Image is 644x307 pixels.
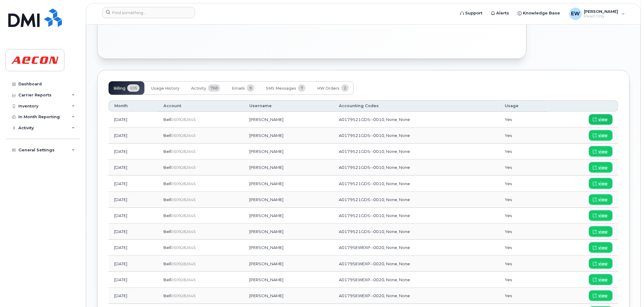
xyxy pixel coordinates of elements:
span: 7 [298,84,305,92]
span: 0509282645 [171,117,196,122]
span: view [598,293,608,298]
span: Bell [163,261,171,266]
span: Emails [232,86,245,91]
span: Bell [163,133,171,138]
span: view [598,197,608,202]
a: Alerts [487,7,514,19]
span: 0509282645 [171,245,196,250]
a: view [589,210,613,221]
td: [DATE] [109,192,158,208]
span: A0179521GDS--0010, None, None [339,229,410,234]
span: Read Only [584,14,619,19]
span: Bell [163,181,171,186]
td: [PERSON_NAME] [244,208,333,224]
th: Username [244,100,333,111]
td: Yes [499,160,549,176]
span: 0509282645 [171,278,196,282]
span: view [598,133,608,138]
td: [DATE] [109,128,158,144]
span: 0509282645 [171,133,196,138]
span: A0179521GDS--0010, None, None [339,149,410,154]
td: Yes [499,256,549,272]
span: 0509282645 [171,181,196,186]
a: view [589,194,613,205]
td: [DATE] [109,256,158,272]
td: [PERSON_NAME] [244,224,333,240]
td: Yes [499,128,549,144]
span: A0179521GDS--0010, None, None [339,213,410,218]
td: [PERSON_NAME] [244,176,333,192]
td: [PERSON_NAME] [244,272,333,288]
td: Yes [499,144,549,160]
span: HW Orders [317,86,339,91]
span: view [598,117,608,122]
td: [PERSON_NAME] [244,112,333,128]
td: [DATE] [109,160,158,176]
a: view [589,258,613,269]
span: Alerts [496,10,509,16]
span: 0509282645 [171,197,196,202]
span: view [598,213,608,218]
a: view [589,242,613,253]
div: elizabeth williams [565,8,629,20]
td: [PERSON_NAME] [244,160,333,176]
span: view [598,261,608,266]
span: 0509282645 [171,213,196,218]
input: Find something... [102,7,195,18]
span: view [598,277,608,282]
td: [DATE] [109,208,158,224]
span: view [598,165,608,170]
span: Bell [163,213,171,218]
span: 0509282645 [171,165,196,170]
th: Month [109,100,158,111]
th: Usage [499,100,549,111]
a: Knowledge Base [514,7,565,19]
td: [PERSON_NAME] [244,288,333,304]
span: view [598,149,608,154]
a: Support [456,7,487,19]
span: EW [571,10,580,17]
span: 0509282645 [171,229,196,234]
span: 0509282645 [171,293,196,298]
td: Yes [499,208,549,224]
span: Bell [163,165,171,170]
span: A0179521GDS--0010, None, None [339,197,410,202]
span: A01795EWEXP--0020, None, None [339,277,410,282]
a: view [589,178,613,189]
span: Bell [163,149,171,154]
span: 2 [341,84,349,92]
a: view [589,290,613,301]
span: view [598,181,608,186]
a: view [589,146,613,157]
td: [DATE] [109,144,158,160]
span: [PERSON_NAME] [584,9,619,14]
span: 0509282645 [171,262,196,266]
span: A01795EWEXP--0020, None, None [339,261,410,266]
span: Support [466,10,483,16]
span: Bell [163,229,171,234]
span: Activity [191,86,206,91]
td: [PERSON_NAME] [244,240,333,256]
span: Bell [163,197,171,202]
th: Account [158,100,244,111]
span: Usage History [151,86,179,91]
a: view [589,226,613,237]
td: Yes [499,288,549,304]
td: Yes [499,240,549,256]
td: [DATE] [109,224,158,240]
td: Yes [499,192,549,208]
span: Bell [163,245,171,250]
a: view [589,162,613,173]
span: view [598,229,608,235]
th: Accounting Codes [334,100,500,111]
a: view [589,274,613,285]
span: 0509282645 [171,149,196,154]
span: view [598,245,608,251]
span: Knowledge Base [523,10,560,16]
span: SMS Messages [266,86,296,91]
span: Bell [163,293,171,298]
span: A0179521GDS--0010, None, None [339,117,410,122]
span: 768 [208,84,220,92]
td: Yes [499,224,549,240]
span: A0179521GDS--0010, None, None [339,181,410,186]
